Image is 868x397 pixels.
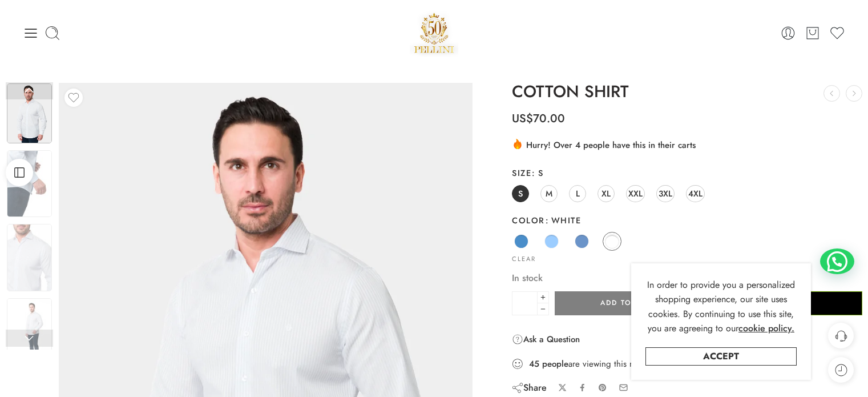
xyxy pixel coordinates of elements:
[540,185,558,202] a: M
[656,185,675,202] a: 3XL
[512,271,862,286] p: In stock
[686,185,705,202] a: 4XL
[598,383,607,392] a: Pin on Pinterest
[558,383,567,392] a: Share on X
[805,25,821,41] a: Cart
[542,358,568,370] strong: people
[7,83,52,143] img: Artboard 2-02 (1)
[512,138,862,151] div: Hurry! Over 4 people have this in their carts
[512,256,536,262] a: Clear options
[626,185,645,202] a: XXL
[512,291,538,315] input: Product quantity
[512,382,547,394] div: Share
[512,167,862,179] label: Size
[738,321,794,336] a: cookie policy.
[628,186,643,201] span: XXL
[7,224,52,291] img: Artboard 2-02 (1)
[410,9,459,57] a: Pellini -
[512,358,862,370] div: are viewing this right now
[688,186,703,201] span: 4XL
[531,167,543,179] span: S
[529,358,539,370] strong: 45
[512,110,533,127] span: US$
[576,186,580,201] span: L
[578,383,587,392] a: Share on Facebook
[597,185,615,202] a: XL
[7,150,52,218] img: Artboard 2-02 (1)
[555,291,702,315] button: Add to cart
[645,347,797,366] a: Accept
[410,9,459,57] img: Pellini
[619,383,628,392] a: Email to your friends
[780,25,796,41] a: Login / Register
[512,215,862,226] label: Color
[829,25,845,41] a: Wishlist
[546,186,552,201] span: M
[512,332,580,346] a: Ask a Question
[659,186,672,201] span: 3XL
[647,278,795,335] span: In order to provide you a personalized shopping experience, our site uses cookies. By continuing ...
[518,186,523,201] span: S
[601,186,611,201] span: XL
[545,214,582,226] span: White
[512,83,862,101] h1: COTTON SHIRT
[569,185,586,202] a: L
[512,110,565,127] bdi: 70.00
[512,185,529,202] a: S
[7,298,52,366] img: Artboard 2-02 (1)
